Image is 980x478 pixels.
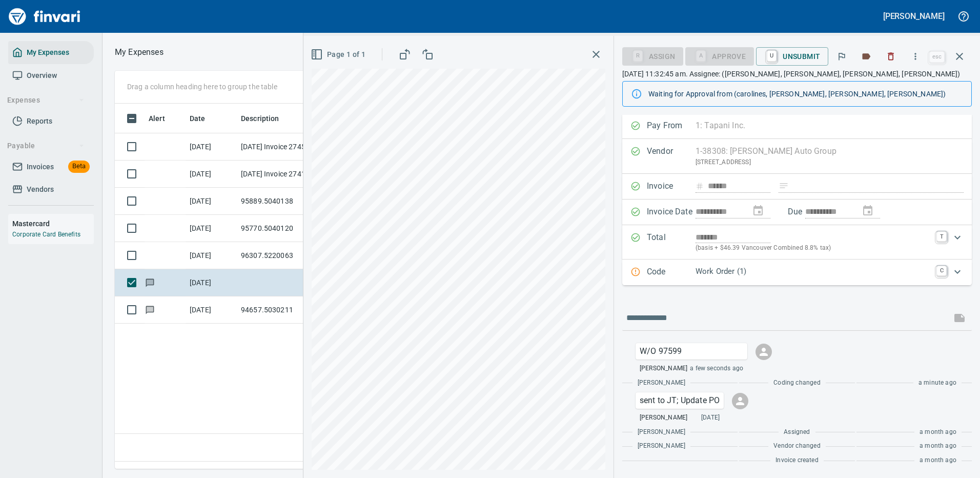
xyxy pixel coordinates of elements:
a: Overview [8,64,94,87]
p: [DATE] 11:32:45 am. Assignee: ([PERSON_NAME], [PERSON_NAME], [PERSON_NAME], [PERSON_NAME]) [622,69,972,79]
span: Date [190,112,219,125]
span: a few seconds ago [690,364,743,374]
img: Finvari [6,4,83,29]
span: Alert [149,112,165,125]
td: 95889.5040138 [237,188,329,215]
td: [DATE] [186,242,237,269]
span: Page 1 of 1 [313,48,365,61]
td: [DATE] [186,215,237,242]
span: Payable [7,140,85,152]
button: More [904,45,927,68]
button: UUnsubmit [756,47,828,66]
td: 94657.5030211 [237,296,329,324]
td: [DATE] [186,188,237,215]
span: Vendors [27,183,54,196]
p: My Expenses [115,46,164,58]
span: [PERSON_NAME] [640,413,687,423]
a: My Expenses [8,41,94,64]
span: Description [241,112,279,125]
span: [PERSON_NAME] [638,441,685,451]
button: Labels [855,45,877,68]
span: Vendor changed [773,441,820,451]
span: a month ago [920,455,956,466]
td: [DATE] Invoice 274187 from [PERSON_NAME] Auto Group (1-38308) [237,161,329,188]
h6: Mastercard [12,218,94,229]
span: Alert [149,112,178,125]
p: Work Order (1) [696,266,930,277]
p: Code [647,266,696,279]
a: InvoicesBeta [8,155,94,178]
span: Coding changed [773,378,820,388]
a: U [767,50,777,62]
p: Total [647,231,696,253]
td: [DATE] [186,269,237,296]
button: [PERSON_NAME] [881,8,947,24]
td: [DATE] [186,296,237,324]
span: Assigned [784,427,810,437]
div: Waiting for Approval from (carolines, [PERSON_NAME], [PERSON_NAME], [PERSON_NAME]) [648,85,963,103]
td: [DATE] Invoice 274534 from [PERSON_NAME] Auto Group (1-38308) [237,133,329,161]
a: esc [929,51,945,63]
span: [DATE] [701,413,720,423]
button: Flag [830,45,853,68]
span: Reports [27,115,52,128]
a: Vendors [8,178,94,201]
p: Drag a column heading here to group the table [127,82,277,92]
span: My Expenses [27,46,69,59]
button: Discard [880,45,902,68]
a: C [936,266,947,276]
span: Has messages [145,279,155,286]
span: [PERSON_NAME] [638,427,685,437]
div: Click for options [636,392,724,409]
span: Overview [27,69,57,82]
p: sent to JT; Update PO [640,394,720,407]
td: [DATE] [186,161,237,188]
p: (basis + $46.39 Vancouver Combined 8.8% tax) [696,243,930,253]
span: Invoices [27,161,54,173]
nav: breadcrumb [115,46,164,58]
span: This records your message into the invoice and notifies anyone mentioned [947,306,972,330]
div: Expand [622,225,972,260]
a: Reports [8,110,94,133]
h5: [PERSON_NAME] [883,11,945,22]
td: 96307.5220063 [237,242,329,269]
span: [PERSON_NAME] [638,378,685,388]
button: Payable [3,136,89,155]
span: Beta [68,161,90,172]
button: Expenses [3,91,89,110]
span: Unsubmit [764,48,820,65]
div: Expand [622,260,972,285]
span: Invoice created [775,455,819,466]
button: Page 1 of 1 [309,45,370,64]
span: Expenses [7,94,85,107]
div: Assign [622,51,683,60]
span: [PERSON_NAME] [640,364,687,374]
p: W/O 97599 [640,345,743,357]
span: Description [241,112,293,125]
span: Date [190,112,206,125]
span: Close invoice [927,44,972,69]
td: [DATE] [186,133,237,161]
div: Work Order required [685,51,754,60]
a: T [936,231,947,242]
span: Has messages [145,306,155,313]
a: Corporate Card Benefits [12,231,80,238]
span: a month ago [920,427,956,437]
td: 95770.5040120 [237,215,329,242]
span: a month ago [920,441,956,451]
span: a minute ago [918,378,956,388]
